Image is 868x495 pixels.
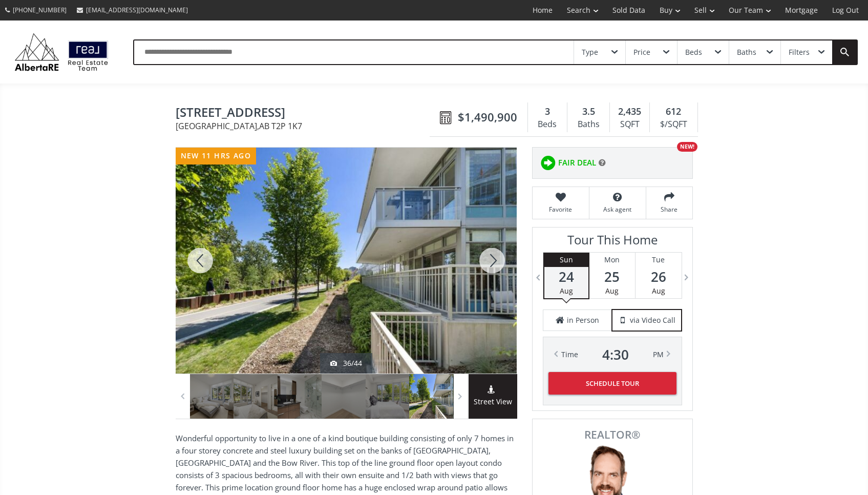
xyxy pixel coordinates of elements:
span: 2,435 [618,105,641,118]
div: Sun [544,253,588,267]
div: Tue [636,253,682,267]
h3: Tour This Home [543,233,682,252]
span: $1,490,900 [458,109,517,125]
img: Logo [10,31,113,73]
span: via Video Call [630,315,675,325]
span: 4 : 30 [602,347,629,362]
span: Share [651,205,687,214]
span: in Person [567,315,599,325]
div: Baths [737,49,756,56]
button: Schedule Tour [548,372,676,395]
div: $/SQFT [655,117,692,132]
span: 26 [636,270,682,284]
span: Ask agent [595,205,641,214]
img: rating icon [538,153,558,173]
div: new 11 hrs ago [176,148,257,164]
div: NEW! [677,142,697,152]
span: Aug [652,286,665,296]
div: Mon [589,253,635,267]
div: Price [633,49,650,56]
div: 88 Waterfront Mews SW #101 Calgary, AB T2P 1K7 - Photo 36 of 44 [176,148,517,374]
div: 3 [533,105,562,118]
span: 25 [589,270,635,284]
div: Time PM [561,347,664,362]
span: [GEOGRAPHIC_DATA] , AB T2P 1K7 [176,122,435,130]
a: [EMAIL_ADDRESS][DOMAIN_NAME] [72,1,193,19]
span: [PHONE_NUMBER] [13,6,67,14]
div: Type [582,49,598,56]
div: SQFT [615,117,644,132]
div: 36/44 [330,358,362,368]
div: Filters [789,49,810,56]
div: Baths [573,117,604,132]
span: Favorite [538,205,584,214]
span: 88 Waterfront Mews SW #101 [176,106,435,121]
span: [EMAIL_ADDRESS][DOMAIN_NAME] [86,6,188,14]
span: FAIR DEAL [558,157,596,168]
span: 24 [544,270,588,284]
span: REALTOR® [544,429,681,440]
div: Beds [685,49,702,56]
span: Street View [469,396,517,408]
div: 3.5 [573,105,604,118]
span: Aug [560,286,573,296]
div: 612 [655,105,692,118]
span: Aug [605,286,619,296]
div: Beds [533,117,562,132]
